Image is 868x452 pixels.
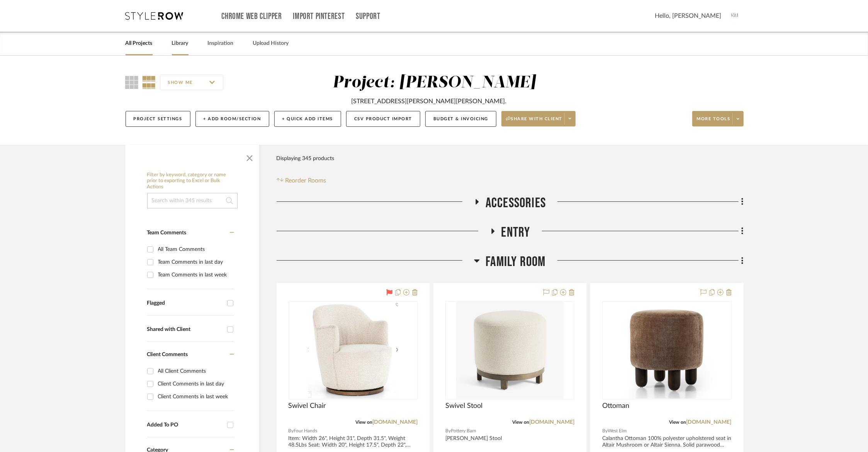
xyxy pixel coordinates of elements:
input: Search within 345 results [147,193,238,208]
img: Swivel Chair [308,302,398,399]
img: Ottoman [618,302,715,399]
h6: Filter by keyword, category or name prior to exporting to Excel or Bulk Actions [147,172,238,190]
span: Client Comments [147,352,188,357]
div: Client Comments in last week [158,391,232,403]
button: More tools [692,111,744,126]
div: [STREET_ADDRESS][PERSON_NAME][PERSON_NAME]. [352,97,507,106]
span: Hello, [PERSON_NAME] [655,11,722,20]
div: Team Comments in last week [158,269,232,281]
span: Family Room [486,254,545,270]
button: Budget & Invoicing [425,111,496,127]
span: By [289,427,294,435]
a: All Projects [126,38,153,49]
span: Swivel Stool [445,402,482,410]
span: By [445,427,451,435]
span: View on [355,420,372,425]
button: CSV Product Import [346,111,420,127]
a: Upload History [253,38,289,49]
span: West Elm [608,427,627,435]
div: Added To PO [147,422,223,428]
img: avatar [727,8,744,24]
span: Pottery Barn [451,427,476,435]
a: Support [356,13,380,20]
span: Share with client [506,116,562,128]
a: Import Pinterest [293,13,345,20]
a: Inspiration [208,38,234,49]
a: [DOMAIN_NAME] [529,420,574,425]
button: Share with client [501,111,576,126]
div: All Team Comments [158,243,232,256]
span: Four Hands [294,427,318,435]
div: Team Comments in last day [158,256,232,268]
button: Reorder Rooms [277,176,326,185]
span: Swivel Chair [289,402,326,410]
div: All Client Comments [158,365,232,377]
div: Displaying 345 products [277,151,335,166]
a: Chrome Web Clipper [222,13,282,20]
span: View on [512,420,529,425]
span: Team Comments [147,230,187,235]
div: Shared with Client [147,326,223,333]
div: Client Comments in last day [158,378,232,390]
button: + Quick Add Items [274,111,341,127]
button: + Add Room/Section [195,111,269,127]
span: By [602,427,608,435]
button: Project Settings [126,111,190,127]
a: [DOMAIN_NAME] [686,420,732,425]
div: Project: [PERSON_NAME] [333,75,536,91]
div: 0 [446,302,574,399]
button: Close [242,149,257,164]
img: Swivel Stool [456,302,564,399]
span: Reorder Rooms [285,176,326,185]
span: View on [669,420,686,425]
a: Library [172,38,189,49]
a: [DOMAIN_NAME] [372,420,418,425]
span: Entry [501,224,530,241]
span: Accessories [486,195,546,212]
div: Flagged [147,300,223,307]
span: Ottoman [602,402,629,410]
span: More tools [697,116,730,128]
